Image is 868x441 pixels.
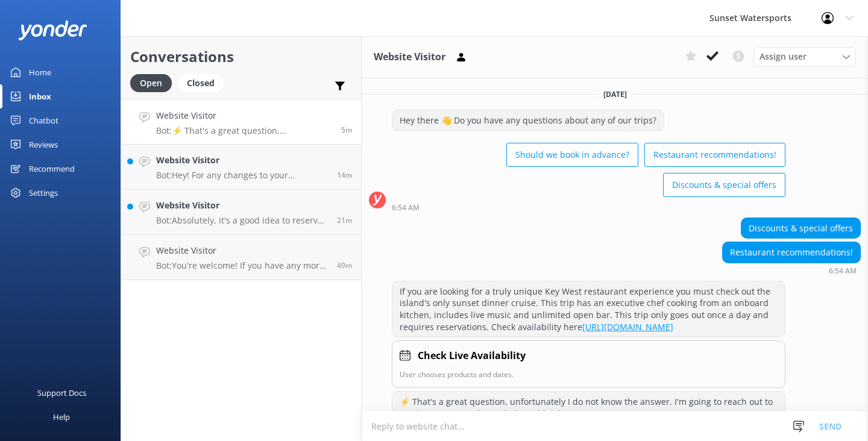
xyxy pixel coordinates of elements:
[644,143,785,167] button: Restaurant recommendations!
[392,110,664,131] div: Hey there 👋 Do you have any questions about any of our trips?
[156,170,328,181] p: Bot: Hey! For any changes to your reservation, please give our office a call at [PHONE_NUMBER]. T...
[337,170,352,180] span: Sep 17 2025 06:45pm (UTC -05:00) America/Cancun
[53,405,70,429] div: Help
[130,45,352,68] h2: Conversations
[723,242,860,263] div: Restaurant recommendations!
[121,235,361,280] a: Website VisitorBot:You're welcome! If you have any more questions or need help with anything else...
[400,369,778,380] p: User chooses products and dates.
[29,60,51,84] div: Home
[29,181,58,205] div: Settings
[29,133,58,157] div: Reviews
[392,204,420,211] strong: 6:54 AM
[829,267,857,275] strong: 6:54 AM
[156,154,328,167] h4: Website Visitor
[130,76,178,89] a: Open
[156,244,328,257] h4: Website Visitor
[121,190,361,235] a: Website VisitorBot:Absolutely, it's a good idea to reserve in advance, especially around spring b...
[178,74,224,92] div: Closed
[392,203,785,211] div: Sep 17 2025 06:54pm (UTC -05:00) America/Cancun
[337,215,352,225] span: Sep 17 2025 06:38pm (UTC -05:00) America/Cancun
[18,20,87,40] img: yonder-white-logo.png
[37,381,86,405] div: Support Docs
[341,125,352,135] span: Sep 17 2025 06:54pm (UTC -05:00) America/Cancun
[392,392,785,424] div: ⚡ That's a great question, unfortunately I do not know the answer. I'm going to reach out to anot...
[130,74,172,92] div: Open
[741,218,860,239] div: Discounts & special offers
[374,49,445,65] h3: Website Visitor
[156,125,332,136] p: Bot: ⚡ That's a great question, unfortunately I do not know the answer. I'm going to reach out to...
[337,260,352,271] span: Sep 17 2025 06:10pm (UTC -05:00) America/Cancun
[156,109,332,122] h4: Website Visitor
[392,281,785,337] div: If you are looking for a truly unique Key West restaurant experience you must check out the islan...
[722,266,861,275] div: Sep 17 2025 06:54pm (UTC -05:00) America/Cancun
[156,199,328,212] h4: Website Visitor
[663,173,785,197] button: Discounts & special offers
[121,99,361,145] a: Website VisitorBot:⚡ That's a great question, unfortunately I do not know the answer. I'm going t...
[753,47,856,66] div: Assign User
[29,84,51,108] div: Inbox
[759,50,807,63] span: Assign user
[506,143,638,167] button: Should we book in advance?
[596,89,634,99] span: [DATE]
[156,215,328,226] p: Bot: Absolutely, it's a good idea to reserve in advance, especially around spring break when thin...
[582,321,673,333] a: [URL][DOMAIN_NAME]
[178,76,230,89] a: Closed
[418,348,526,364] h4: Check Live Availability
[29,108,58,133] div: Chatbot
[121,145,361,190] a: Website VisitorBot:Hey! For any changes to your reservation, please give our office a call at [PH...
[29,157,75,181] div: Recommend
[156,260,328,271] p: Bot: You're welcome! If you have any more questions or need help with anything else, just let me ...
